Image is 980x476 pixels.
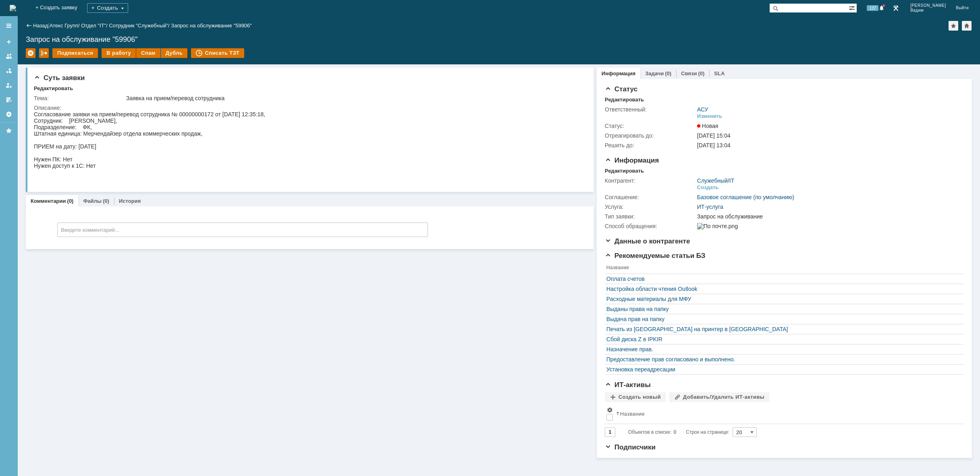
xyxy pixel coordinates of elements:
div: (0) [67,198,74,204]
a: Настройка области чтения Outlook [606,286,958,292]
div: Соглашение: [605,194,696,200]
div: Запрос на обслуживание "59906" [26,35,972,43]
span: Новая [697,123,718,129]
span: Рекомендуемые статьи БЗ [605,252,706,260]
div: Запрос на обслуживание "59906" [171,23,252,29]
a: Служебный [697,177,728,184]
div: | [48,22,49,28]
span: Настройки [606,407,613,413]
div: Статус: [605,123,696,129]
div: (0) [103,198,109,204]
a: Сотрудник "Служебный" [109,23,168,29]
a: Заявки в моей ответственности [2,64,15,77]
a: Назначение прав. [606,346,958,352]
a: АСУ [697,106,708,113]
a: IT [729,177,734,184]
a: Предоставление прав согласовано и выполнено. [606,356,958,363]
a: Комментарии [31,198,66,204]
div: Контрагент: [605,177,696,184]
div: Способ обращения: [605,223,696,229]
th: Название [615,405,960,424]
a: Файлы [83,198,102,204]
span: ИТ-активы [605,381,651,389]
div: Запрос на обслуживание [697,213,959,220]
a: Назад [33,23,48,29]
a: Перейти на домашнюю страницу [10,5,16,11]
span: 137 [867,5,878,11]
span: Данные о контрагенте [605,237,690,245]
span: Статус [605,85,637,93]
a: Расходные материалы для МФУ [606,296,958,302]
div: Редактировать [34,85,73,92]
a: Оплата счетов [606,276,958,282]
div: / [109,23,171,29]
a: Перейти в интерфейс администратора [891,3,901,13]
a: Заявки на командах [2,50,15,63]
a: Задачи [645,70,664,76]
span: [DATE] 13:04 [697,142,731,148]
a: Связи [681,70,697,76]
div: Ответственный: [605,106,696,113]
span: Подписчики [605,443,656,451]
div: Сделать домашней страницей [962,21,972,31]
a: Выданы права на папку [606,306,958,312]
a: Мои согласования [2,93,15,106]
div: Создать [87,3,128,13]
div: Работа с массовостью [39,48,49,58]
span: Суть заявки [34,74,85,82]
div: Тип заявки: [605,213,696,220]
span: Вадим [910,8,946,13]
div: Описание: [34,105,581,111]
a: Отдел "IT" [81,23,106,29]
a: Сбой диска Z в IPKIR [606,336,958,342]
i: Строк на странице: [628,427,729,437]
div: Добавить в избранное [949,21,958,31]
a: ИТ-услуга [697,204,723,210]
a: Информация [602,70,635,76]
div: Изменить [697,113,723,120]
span: Расширенный поиск [849,4,857,11]
a: Настройки [2,108,15,121]
div: Решить до: [605,142,696,148]
div: Тема: [34,95,125,101]
span: Объектов в списке: [628,429,671,435]
div: Печать из [GEOGRAPHIC_DATA] на принтер в [GEOGRAPHIC_DATA] [606,326,958,332]
div: Редактировать [605,168,644,174]
img: По почте.png [697,223,738,229]
div: Заявка на прием/перевод сотрудника [126,95,580,101]
div: Удалить [26,48,35,58]
div: Редактировать [605,97,644,103]
span: [DATE] 15:04 [697,132,731,139]
div: (0) [698,70,704,76]
span: [PERSON_NAME] [910,3,946,8]
th: Название [605,263,960,274]
div: (0) [665,70,671,76]
a: Создать заявку [2,35,15,48]
img: logo [10,5,16,11]
a: SLA [714,70,725,76]
div: / [50,23,81,29]
div: Создать [697,184,718,191]
div: 0 [674,427,677,437]
a: История [119,198,141,204]
div: / [81,23,109,29]
a: Базовое соглашение (по умолчанию) [697,194,794,200]
span: Информация [605,157,659,164]
div: Название [620,411,645,417]
a: Установка переадресации [606,366,958,373]
div: / [697,177,734,184]
div: Отреагировать до: [605,132,696,139]
a: Выдача прав на папку [606,316,958,322]
a: Атекс Групп [50,23,78,29]
a: Мои заявки [2,79,15,92]
div: Услуга: [605,204,696,210]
